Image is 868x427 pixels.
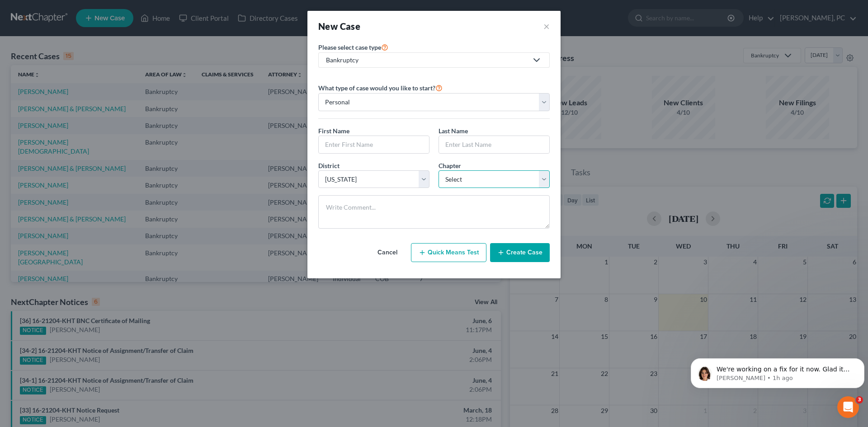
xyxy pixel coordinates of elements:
button: Create Case [490,243,550,262]
div: Bankruptcy [326,56,528,65]
span: Last Name [439,127,468,135]
strong: New Case [318,21,360,32]
span: First Name [318,127,349,135]
span: 3 [856,396,863,404]
input: Enter First Name [319,136,429,153]
span: Please select case type [318,43,381,51]
button: Quick Means Test [411,243,486,262]
label: What type of case would you like to start? [318,82,443,93]
iframe: Intercom notifications message [687,339,868,403]
span: Chapter [439,162,461,169]
button: × [543,20,550,33]
span: District [318,162,340,169]
iframe: Intercom live chat [837,396,859,418]
input: Enter Last Name [439,136,549,153]
button: Cancel [368,244,407,262]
